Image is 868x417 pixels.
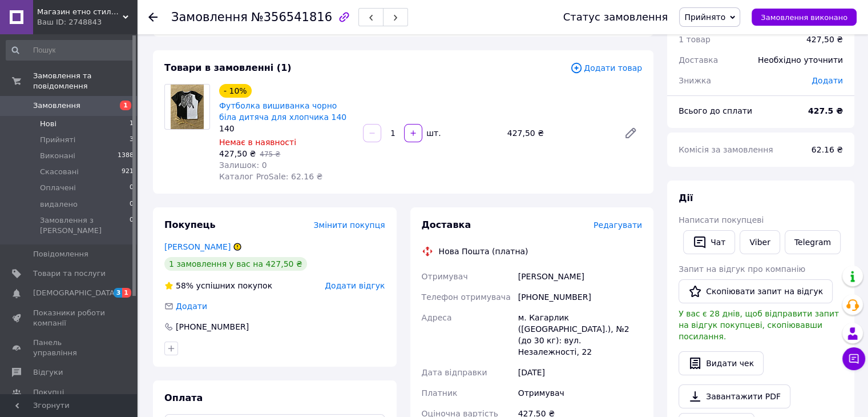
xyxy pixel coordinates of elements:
span: 3 [130,135,134,145]
div: Необхідно уточнити [751,47,850,73]
input: Пошук [6,40,135,61]
span: Панель управління [33,338,106,358]
button: Чат з покупцем [842,347,865,370]
a: Telegram [785,230,841,254]
a: Редагувати [619,122,642,145]
div: Повернутися назад [148,11,158,23]
div: м. Кагарлик ([GEOGRAPHIC_DATA].), №2 (до 30 кг): вул. Незалежності, 22 [516,307,644,362]
button: Замовлення виконано [752,9,857,26]
span: 921 [122,167,134,177]
span: Додати [176,302,207,311]
span: Покупці [33,387,64,398]
span: Залишок: 0 [219,161,267,170]
span: 58% [176,281,193,290]
span: Нові [40,119,56,129]
div: успішних покупок [164,280,272,291]
img: Футболка вишиванка чорно біла дитяча для хлопчика 140 [171,85,204,129]
div: 427,50 ₴ [806,34,843,45]
span: Телефон отримувача [422,292,511,302]
button: Чат [683,230,735,254]
span: Редагувати [594,220,642,230]
div: [PHONE_NUMBER] [175,321,250,332]
div: Статус замовлення [563,11,668,23]
span: Прийняті [40,135,75,145]
span: Магазин етно стилю Полотно [37,7,123,17]
span: Дата відправки [422,368,487,377]
span: 1 [130,119,134,129]
span: Написати покупцеві [679,215,764,224]
div: Нова Пошта (платна) [436,246,531,257]
span: Отримувач [422,272,468,281]
span: Запит на відгук про компанію [679,264,805,274]
span: Товари та послуги [33,268,106,279]
span: Всього до сплати [679,106,752,115]
span: Товари в замовленні (1) [164,62,292,73]
span: Замовлення виконано [761,13,847,22]
span: Оплачені [40,183,76,193]
span: 475 ₴ [260,150,280,158]
div: [DATE] [516,362,644,383]
div: [PHONE_NUMBER] [516,287,644,307]
span: Додати відгук [325,281,385,290]
span: Додати [812,76,843,85]
div: Ваш ID: 2748843 [37,17,137,27]
span: Замовлення [171,10,248,24]
span: 1388 [118,151,134,161]
a: Футболка вишиванка чорно біла дитяча для хлопчика 140 [219,101,346,122]
span: Доставка [679,55,718,65]
span: Оплата [164,392,203,403]
span: [DEMOGRAPHIC_DATA] [33,288,118,298]
span: Скасовані [40,167,79,177]
span: 1 [120,101,131,110]
button: Видати чек [679,351,764,375]
span: Замовлення та повідомлення [33,71,137,91]
div: шт. [423,127,442,139]
b: 427.5 ₴ [808,106,843,115]
span: Адреса [422,313,452,322]
span: Прийнято [684,13,725,22]
span: 3 [114,288,123,298]
a: [PERSON_NAME] [164,242,231,251]
span: Каталог ProSale: 62.16 ₴ [219,172,322,181]
span: Доставка [422,219,471,230]
span: 0 [130,199,134,210]
span: Показники роботи компанії [33,308,106,328]
span: Дії [679,193,693,203]
button: Скопіювати запит на відгук [679,279,833,303]
span: 427,50 ₴ [219,149,256,158]
span: 0 [130,215,134,236]
span: Повідомлення [33,249,88,259]
span: Платник [422,388,458,398]
span: 62.16 ₴ [812,145,843,154]
div: 427,50 ₴ [503,125,615,141]
span: видалено [40,199,78,210]
span: 1 товар [679,35,710,44]
span: Знижка [679,76,711,85]
div: [PERSON_NAME] [516,266,644,287]
span: Змінити покупця [314,220,385,230]
span: Виконані [40,151,75,161]
span: Додати товар [570,62,642,74]
div: Отримувач [516,383,644,403]
span: №356541816 [251,10,332,24]
span: Покупець [164,219,216,230]
span: Замовлення з [PERSON_NAME] [40,215,130,236]
a: Viber [740,230,780,254]
div: 1 замовлення у вас на 427,50 ₴ [164,257,307,271]
div: 140 [219,123,354,134]
span: 0 [130,183,134,193]
div: - 10% [219,84,252,98]
span: Немає в наявності [219,138,296,147]
span: Комісія за замовлення [679,145,773,154]
a: Завантажити PDF [679,384,790,408]
span: У вас є 28 днів, щоб відправити запит на відгук покупцеві, скопіювавши посилання. [679,309,839,341]
span: 1 [122,288,131,298]
span: Відгуки [33,367,63,378]
span: Замовлення [33,101,80,111]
